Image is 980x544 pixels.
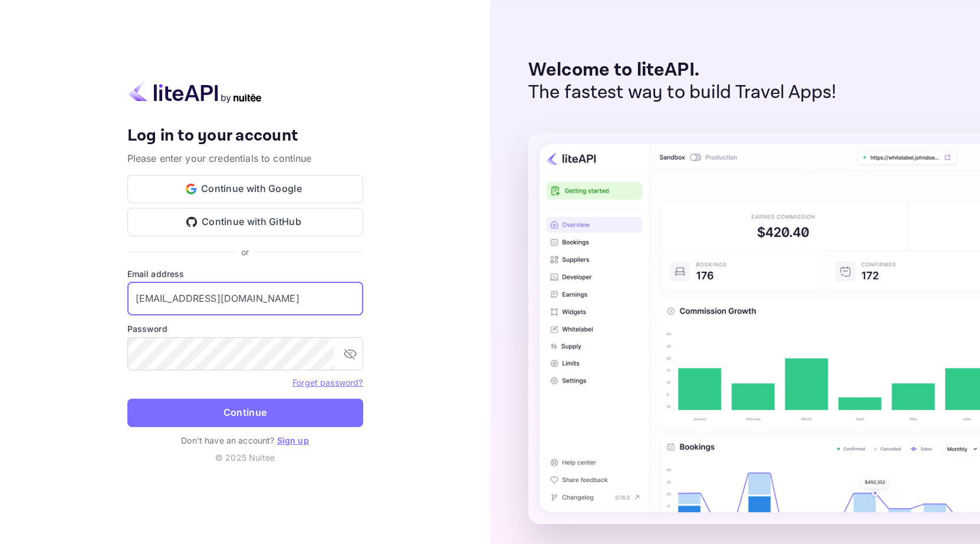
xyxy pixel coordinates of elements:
label: Password [127,323,363,335]
p: Welcome to liteAPI. [528,59,837,82]
button: Continue [127,399,363,427]
img: liteapi [127,80,263,103]
p: The fastest way to build Travel Apps! [528,82,837,104]
button: Continue with GitHub [127,208,363,236]
a: Sign up [277,435,309,445]
label: Email address [127,268,363,280]
a: Forget password? [292,377,363,387]
button: toggle password visibility [338,342,362,366]
a: Forget password? [292,376,363,388]
h4: Log in to your account [127,126,363,146]
p: © 2025 Nuitee [127,451,363,464]
p: or [241,246,249,258]
input: Enter your email address [127,282,363,315]
button: Continue with Google [127,175,363,203]
p: Please enter your credentials to continue [127,151,363,165]
p: Don't have an account? [127,434,363,447]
